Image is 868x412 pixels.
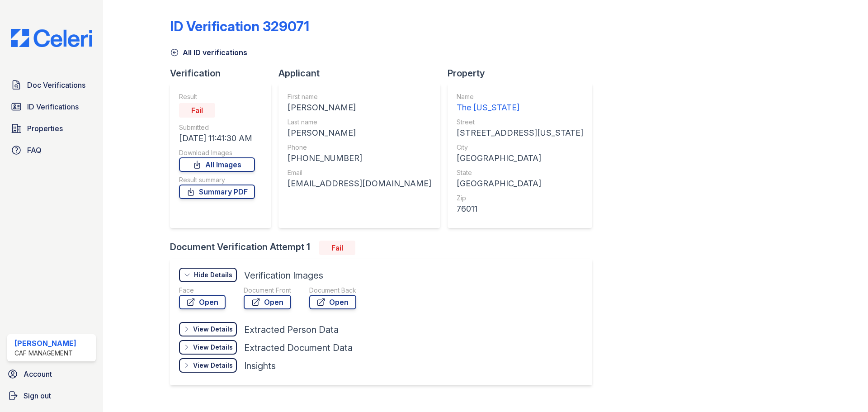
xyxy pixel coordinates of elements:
div: CAF Management [14,349,76,358]
div: Fail [319,241,355,255]
div: [PHONE_NUMBER] [288,152,431,165]
div: Submitted [179,123,255,132]
div: Face [179,286,226,295]
div: Street [457,118,583,127]
div: Download Images [179,148,255,157]
div: Last name [288,118,431,127]
span: Properties [27,123,63,134]
div: Extracted Person Data [244,323,339,336]
div: Name [457,92,583,101]
div: [GEOGRAPHIC_DATA] [457,152,583,165]
div: City [457,143,583,152]
a: Open [309,295,356,309]
a: Name The [US_STATE] [457,92,583,114]
div: [STREET_ADDRESS][US_STATE] [457,127,583,139]
a: FAQ [7,141,96,159]
div: [EMAIL_ADDRESS][DOMAIN_NAME] [288,177,431,190]
div: Verification Images [244,269,323,282]
div: Document Verification Attempt 1 [170,241,599,255]
div: 76011 [457,203,583,215]
iframe: chat widget [830,376,859,403]
div: View Details [193,361,233,370]
div: Insights [244,360,276,372]
div: [PERSON_NAME] [14,338,76,349]
div: [PERSON_NAME] [288,101,431,114]
div: State [457,168,583,177]
div: Document Back [309,286,356,295]
a: Summary PDF [179,185,255,199]
div: Document Front [244,286,291,295]
a: Open [244,295,291,309]
div: Email [288,168,431,177]
div: Applicant [278,67,448,80]
span: FAQ [27,145,42,156]
div: [DATE] 11:41:30 AM [179,132,255,145]
div: View Details [193,343,233,352]
div: Fail [179,103,215,118]
a: Properties [7,119,96,137]
div: Result summary [179,175,255,185]
div: Verification [170,67,278,80]
img: CE_Logo_Blue-a8612792a0a2168367f1c8372b55b34899dd931a85d93a1a3d3e32e68fde9ad4.png [4,29,99,47]
span: Account [24,369,52,379]
span: ID Verifications [27,101,79,112]
div: Extracted Document Data [244,341,353,354]
a: Sign out [4,387,99,405]
div: Zip [457,194,583,203]
div: ID Verification 329071 [170,18,309,34]
div: View Details [193,325,233,334]
div: Phone [288,143,431,152]
a: Open [179,295,226,309]
div: Result [179,92,255,101]
span: Sign out [24,390,51,401]
a: ID Verifications [7,98,96,116]
div: [GEOGRAPHIC_DATA] [457,177,583,190]
a: All Images [179,157,255,172]
a: Account [4,365,99,383]
a: All ID verifications [170,47,247,58]
a: Doc Verifications [7,76,96,94]
div: Hide Details [194,270,232,279]
div: The [US_STATE] [457,101,583,114]
span: Doc Verifications [27,80,85,90]
div: Property [448,67,599,80]
div: [PERSON_NAME] [288,127,431,139]
div: First name [288,92,431,101]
